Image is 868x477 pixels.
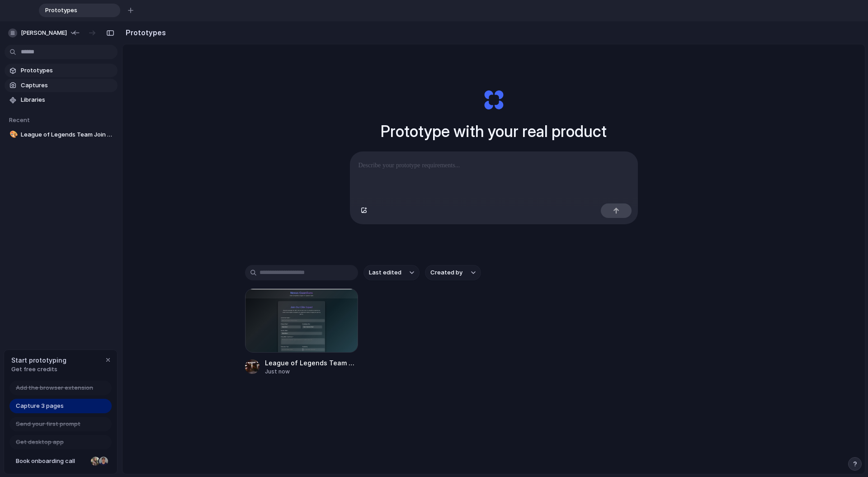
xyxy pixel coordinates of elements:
[265,368,358,376] div: Just now
[5,64,118,77] a: Prototypes
[98,456,109,467] div: Christian Iacullo
[5,79,118,92] a: Captures
[21,81,114,90] span: Captures
[425,265,481,280] button: Created by
[5,26,81,40] button: [PERSON_NAME]
[430,268,462,277] span: Created by
[363,265,420,280] button: Last edited
[9,454,112,468] a: Book onboarding call
[21,28,67,38] span: [PERSON_NAME]
[5,93,118,107] a: Libraries
[369,268,401,277] span: Last edited
[122,27,166,38] h2: Prototypes
[39,4,120,17] div: Prototypes
[16,383,93,392] span: Add the browser extension
[16,401,64,411] span: Capture 3 pages
[90,456,101,467] div: Nicole Kubica
[11,365,66,374] span: Get free credits
[5,128,118,142] a: 🎨League of Legends Team Join Request Page
[265,358,358,368] div: League of Legends Team Join Request Page
[8,130,17,139] button: 🎨
[21,95,114,104] span: Libraries
[42,6,106,15] span: Prototypes
[16,438,64,447] span: Get desktop app
[11,355,66,365] span: Start prototyping
[16,420,80,429] span: Send your first prompt
[21,130,114,139] span: League of Legends Team Join Request Page
[21,66,114,75] span: Prototypes
[16,457,87,466] span: Book onboarding call
[9,129,16,140] div: 🎨
[381,119,607,143] h1: Prototype with your real product
[9,116,30,123] span: Recent
[245,288,358,376] a: League of Legends Team Join Request PageLeague of Legends Team Join Request PageJust now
